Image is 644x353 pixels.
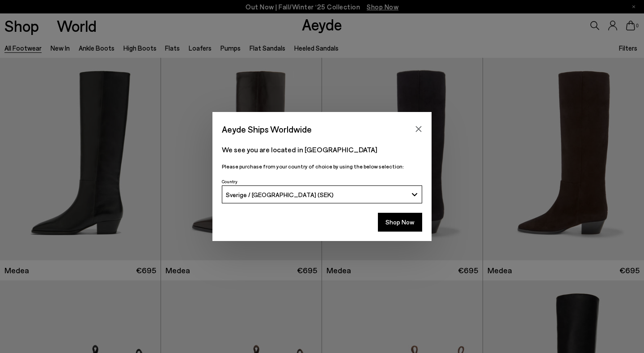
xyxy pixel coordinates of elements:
[222,121,312,137] span: Aeyde Ships Worldwide
[378,213,422,232] button: Shop Now
[222,179,237,184] span: Country
[222,144,422,155] p: We see you are located in [GEOGRAPHIC_DATA]
[222,162,422,171] p: Please purchase from your country of choice by using the below selection:
[412,122,425,136] button: Close
[226,191,334,198] span: Sverige / [GEOGRAPHIC_DATA] (SEK)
